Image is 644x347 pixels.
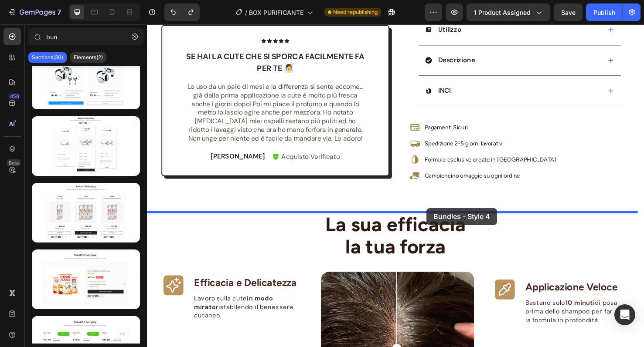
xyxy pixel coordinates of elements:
[7,159,21,166] div: Beta
[586,3,623,21] button: Publish
[8,93,21,100] div: 450
[554,3,583,21] button: Save
[74,54,103,61] p: Elements(2)
[249,8,303,17] span: BOX PURIFICANTE
[333,8,378,16] span: Need republishing
[57,7,61,17] p: 7
[147,24,644,347] iframe: Design area
[164,3,200,21] div: Undo/Redo
[32,54,63,61] p: Sections(30)
[474,8,531,17] span: 1 product assigned
[245,8,247,17] span: /
[28,28,143,45] input: Search Sections & Elements
[467,3,550,21] button: 1 product assigned
[593,8,615,17] div: Publish
[3,3,65,21] button: 7
[561,9,576,16] span: Save
[614,304,635,325] div: Open Intercom Messenger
